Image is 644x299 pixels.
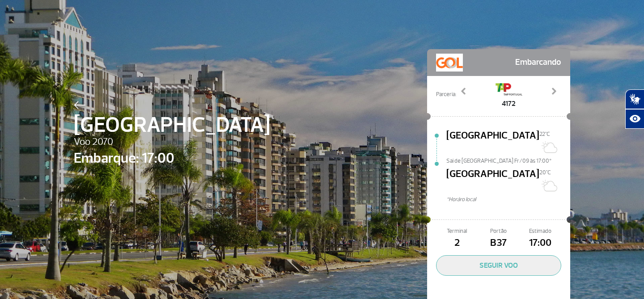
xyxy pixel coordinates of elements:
[625,109,644,129] button: Abrir recursos assistivos.
[74,109,270,141] span: [GEOGRAPHIC_DATA]
[436,236,478,251] span: 2
[520,227,561,236] span: Estimado
[539,177,557,194] img: Sol com muitas nuvens
[436,255,561,276] button: SEGUIR VOO
[625,89,644,129] div: Plugin de acessibilidade da Hand Talk.
[74,135,270,150] span: Voo 2070
[478,227,519,236] span: Portão
[539,138,557,156] img: Sol com muitas nuvens
[74,147,270,169] span: Embarque: 17:00
[446,167,539,195] span: [GEOGRAPHIC_DATA]
[515,54,561,72] span: Embarcando
[520,236,561,251] span: 17:00
[625,89,644,109] button: Abrir tradutor de língua de sinais.
[496,98,522,109] span: 4172
[446,157,570,163] span: Sai de [GEOGRAPHIC_DATA] Fr/09 às 17:00*
[446,195,570,204] span: *Horáro local
[446,128,539,157] span: [GEOGRAPHIC_DATA]
[539,169,551,176] span: 20°C
[436,227,478,236] span: Terminal
[539,131,550,138] span: 22°C
[478,236,519,251] span: B37
[436,90,456,99] span: Parceria:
